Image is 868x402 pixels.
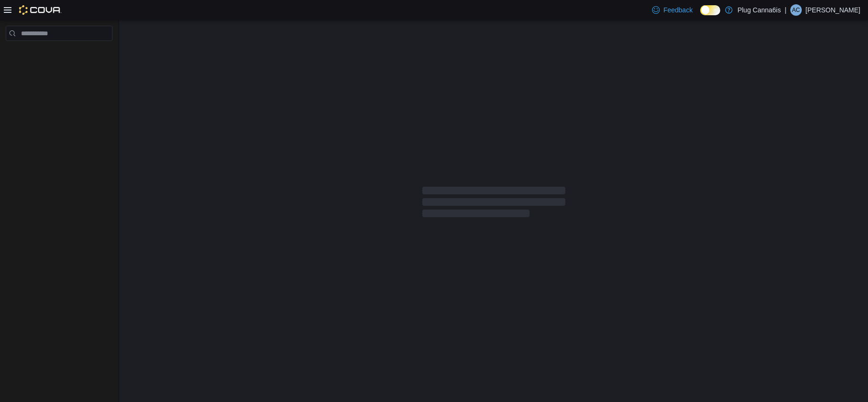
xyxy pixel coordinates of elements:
img: Cova [19,5,61,15]
span: Loading [422,189,565,219]
p: Plug Canna6is [737,4,781,16]
a: Feedback [648,0,696,20]
nav: Complex example [6,43,112,66]
p: | [785,4,786,16]
input: Dark Mode [700,5,720,15]
span: Dark Mode [700,15,701,16]
span: AC [792,4,800,16]
div: Amaris Cruz [790,4,802,16]
p: [PERSON_NAME] [806,4,860,16]
span: Feedback [664,5,693,15]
